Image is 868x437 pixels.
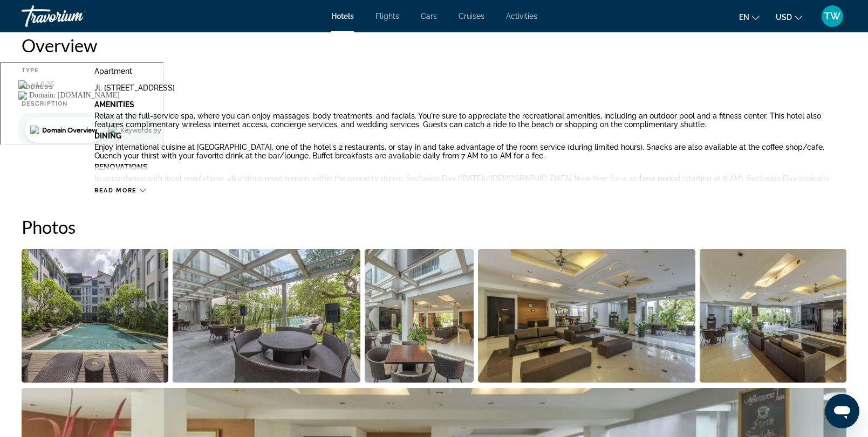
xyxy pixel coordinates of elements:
[94,84,846,92] div: Jl. [STREET_ADDRESS]
[22,100,67,181] div: Description
[41,64,97,71] div: Domain Overview
[506,12,537,20] a: Activities
[17,17,26,26] img: logo_orange.svg
[365,248,474,383] button: Open full-screen image slider
[94,112,846,129] p: Relax at the full-service spa, where you can enjoy massages, body treatments, and facials. You're...
[94,186,146,195] button: Read more
[94,131,121,140] b: Dining
[107,63,116,71] img: tab_keywords_by_traffic_grey.svg
[824,11,840,22] span: TW
[739,13,749,22] span: en
[331,12,354,20] a: Hotels
[29,63,38,71] img: tab_domain_overview_orange.svg
[173,248,360,383] button: Open full-screen image slider
[700,248,846,383] button: Open full-screen image slider
[22,216,846,238] h2: Photos
[17,28,26,37] img: website_grey.svg
[776,9,802,25] button: Change currency
[375,12,399,20] a: Flights
[22,34,846,56] h2: Overview
[94,143,846,160] p: Enjoy international cuisine at [GEOGRAPHIC_DATA], one of the hotel's 2 restaurants, or stay in an...
[776,13,792,22] span: USD
[818,5,846,27] button: User Menu
[119,64,182,71] div: Keywords by Traffic
[22,248,168,383] button: Open full-screen image slider
[94,67,846,75] div: Apartment
[459,12,484,20] a: Cruises
[30,17,53,26] div: v 4.0.25
[739,9,760,25] button: Change language
[22,2,129,30] a: Travorium
[28,28,119,37] div: Domain: [DOMAIN_NAME]
[825,394,859,428] iframe: Button to launch messaging window
[421,12,437,20] a: Cars
[478,248,695,383] button: Open full-screen image slider
[22,84,67,92] div: Address
[22,67,67,75] div: Type
[94,100,134,109] b: Amenities
[94,187,137,194] span: Read more
[94,163,148,171] b: Renovations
